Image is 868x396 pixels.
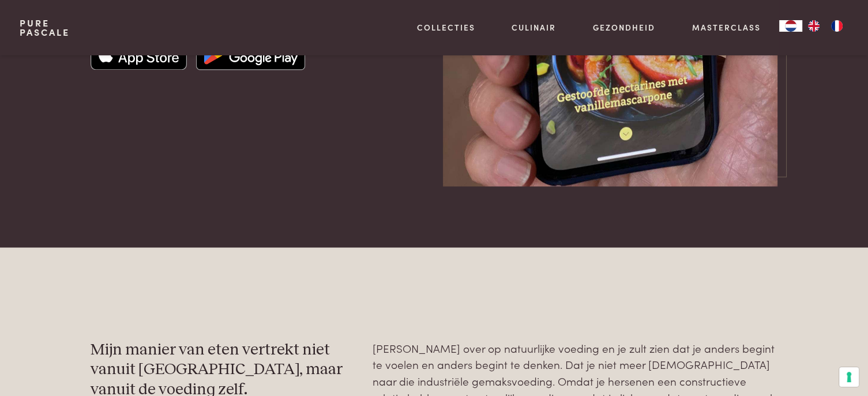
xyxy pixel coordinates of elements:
[779,20,848,32] aside: Language selected: Nederlands
[593,21,655,33] a: Gezondheid
[779,20,802,32] a: NL
[692,21,761,33] a: Masterclass
[839,367,859,387] button: Uw voorkeuren voor toestemming voor trackingtechnologieën
[779,20,802,32] div: Language
[512,21,556,33] a: Culinair
[825,20,848,32] a: FR
[802,20,848,32] ul: Language list
[802,20,825,32] a: EN
[417,21,475,33] a: Collecties
[20,18,70,37] a: PurePascale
